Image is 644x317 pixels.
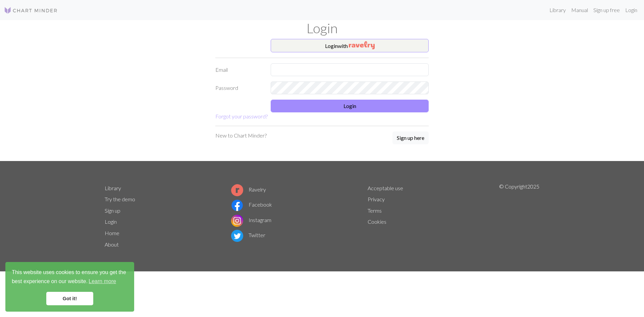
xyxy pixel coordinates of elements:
a: learn more about cookies [88,276,117,286]
span: This website uses cookies to ensure you get the best experience on our website. [12,268,128,286]
a: Privacy [368,196,385,202]
a: Login [623,3,640,17]
h1: Login [101,20,543,36]
img: Instagram logo [231,215,243,227]
img: Ravelry [349,41,375,49]
a: About [105,241,119,248]
a: Terms [368,207,382,214]
img: Twitter logo [231,230,243,242]
a: Facebook [231,201,272,208]
button: Loginwith [271,39,429,52]
a: Sign up here [392,131,429,145]
a: Forgot your password? [215,113,268,119]
img: Logo [4,6,58,14]
p: New to Chart Minder? [215,131,267,140]
a: Library [105,185,121,191]
label: Email [211,63,267,76]
a: Twitter [231,232,265,238]
button: Login [271,100,429,112]
div: cookieconsent [5,262,134,312]
img: Ravelry logo [231,184,243,196]
button: Sign up here [392,131,429,144]
a: dismiss cookie message [46,292,93,305]
p: © Copyright 2025 [499,182,539,250]
a: Home [105,230,119,236]
a: Acceptable use [368,185,403,191]
a: Library [547,3,569,17]
a: Sign up [105,207,120,214]
img: Facebook logo [231,199,243,211]
a: Login [105,218,117,225]
a: Cookies [368,218,386,225]
a: Manual [569,3,591,17]
a: Sign up free [591,3,623,17]
label: Password [211,82,267,94]
a: Try the demo [105,196,135,202]
a: Ravelry [231,186,266,193]
a: Instagram [231,217,271,223]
